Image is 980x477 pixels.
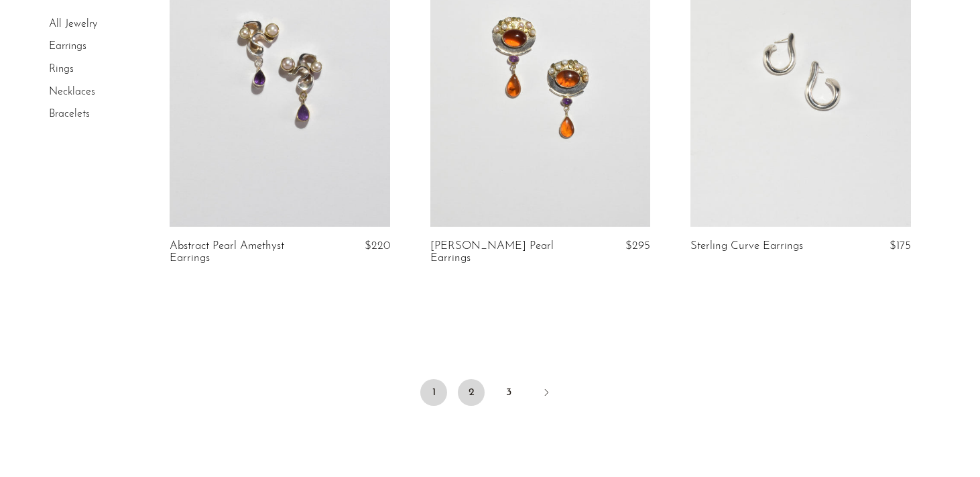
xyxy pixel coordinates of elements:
a: Sterling Curve Earrings [690,240,803,252]
a: Rings [49,64,74,74]
a: Abstract Pearl Amethyst Earrings [170,240,316,265]
span: $175 [890,240,911,252]
a: Earrings [49,42,86,52]
a: Bracelets [49,109,90,119]
span: 1 [420,379,447,406]
a: Necklaces [49,87,95,97]
a: All Jewelry [49,19,97,30]
span: $295 [625,240,650,252]
a: 2 [458,379,485,406]
a: [PERSON_NAME] Pearl Earrings [430,240,576,265]
span: $220 [365,240,390,252]
a: 3 [495,379,522,406]
a: Next [533,379,560,409]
